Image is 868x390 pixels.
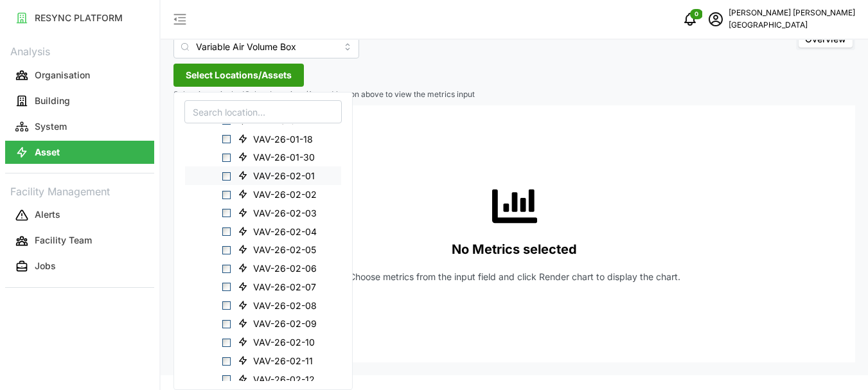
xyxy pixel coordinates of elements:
span: Select VAV-26-02-09 [222,320,231,328]
span: Select VAV-26-02-01 [222,172,231,181]
span: VAV-26-02-11 [253,355,313,368]
p: RESYNC PLATFORM [35,12,123,24]
span: VAV-26-01-18 [233,130,322,146]
span: Select VAV-26-01-18 [222,135,231,143]
span: Overview [805,33,846,44]
span: VAV-26-01-30 [233,149,324,164]
p: Jobs [35,260,56,272]
span: VAV-26-01-17 [233,112,321,128]
p: Facility Management [5,181,154,200]
span: VAV-26-02-05 [253,244,316,256]
p: Choose metrics from the input field and click Render chart to display the chart. [349,270,680,283]
span: Select VAV-26-02-08 [222,301,231,310]
span: Select Locations/Assets [186,64,292,86]
p: Building [35,94,70,107]
button: RESYNC PLATFORM [5,6,154,30]
p: Organisation [35,69,90,82]
span: Select VAV-26-02-12 [222,375,231,384]
span: Select VAV-26-02-04 [222,227,231,236]
span: VAV-26-02-08 [253,299,317,312]
a: Alerts [5,202,154,228]
button: Building [5,89,154,112]
p: System [35,120,67,133]
span: VAV-26-02-04 [233,223,326,238]
span: VAV-26-02-07 [233,279,325,294]
p: [GEOGRAPHIC_DATA] [729,19,855,31]
span: VAV-26-02-01 [233,168,324,183]
input: Search location... [184,100,342,123]
span: 0 [695,10,698,19]
span: VAV-26-01-30 [253,151,315,164]
span: VAV-26-02-05 [233,242,325,257]
p: No Metrics selected [452,239,577,260]
p: Analysis [5,41,154,60]
p: Alerts [35,208,60,221]
span: Select VAV-26-02-02 [222,190,231,199]
a: System [5,114,154,139]
span: VAV-26-02-11 [233,353,322,368]
div: Select Locations/Assets [173,92,353,390]
button: schedule [703,6,729,32]
span: VAV-26-02-10 [253,336,315,349]
button: Asset [5,141,154,164]
span: VAV-26-02-12 [233,371,324,387]
p: Facility Team [35,234,92,247]
span: VAV-26-02-09 [253,317,317,330]
span: Select VAV-26-01-30 [222,154,231,162]
p: Select items in the 'Select Locations/Assets' button above to view the metrics input [173,89,855,100]
span: VAV-26-02-08 [233,297,326,312]
span: Select VAV-26-02-05 [222,246,231,254]
p: [PERSON_NAME] [PERSON_NAME] [729,7,855,19]
button: Jobs [5,255,154,278]
span: Select VAV-26-02-10 [222,339,231,347]
a: Facility Team [5,228,154,254]
span: VAV-26-02-06 [253,262,317,275]
span: VAV-26-02-04 [253,225,317,238]
span: Select VAV-26-02-06 [222,265,231,273]
button: Organisation [5,64,154,87]
span: VAV-26-02-09 [233,315,326,331]
span: VAV-26-02-01 [253,170,315,182]
button: notifications [677,6,703,32]
a: Organisation [5,62,154,88]
span: Select VAV-26-01-17 [222,116,231,125]
a: Jobs [5,254,154,279]
span: VAV-26-02-12 [253,373,315,386]
button: System [5,115,154,138]
a: Building [5,88,154,114]
button: Alerts [5,204,154,227]
span: VAV-26-02-03 [253,207,317,220]
span: Select VAV-26-02-03 [222,209,231,217]
p: Asset [35,146,60,159]
a: Asset [5,139,154,165]
span: VAV-26-02-03 [233,205,326,220]
span: VAV-26-02-02 [233,186,326,202]
span: VAV-26-01-18 [253,132,313,145]
span: Select VAV-26-02-07 [222,283,231,291]
button: Facility Team [5,229,154,253]
a: RESYNC PLATFORM [5,5,154,31]
span: VAV-26-02-02 [253,188,317,201]
span: VAV-26-02-10 [233,334,324,350]
button: Select Locations/Assets [173,64,304,87]
span: VAV-26-02-06 [233,260,326,276]
span: VAV-26-01-17 [253,114,312,127]
span: Select VAV-26-02-11 [222,357,231,365]
span: VAV-26-02-07 [253,281,316,294]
